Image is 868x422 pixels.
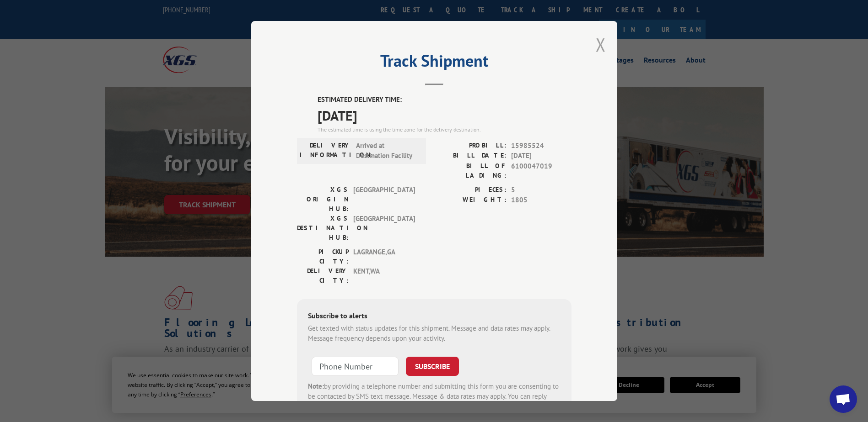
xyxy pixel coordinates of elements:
[297,266,349,285] label: DELIVERY CITY:
[353,185,415,214] span: [GEOGRAPHIC_DATA]
[318,126,571,134] div: The estimated time is using the time zone for the delivery destination.
[511,151,571,161] span: [DATE]
[308,323,561,344] div: Get texted with status updates for this shipment. Message and data rates may apply. Message frequ...
[297,247,349,266] label: PICKUP CITY:
[434,195,507,206] label: WEIGHT:
[511,195,571,206] span: 1805
[434,185,507,195] label: PIECES:
[297,214,349,243] label: XGS DESTINATION HUB:
[596,32,606,57] button: Close modal
[353,247,415,266] span: LAGRANGE , GA
[318,105,571,126] span: [DATE]
[353,266,415,285] span: KENT , WA
[312,357,399,376] input: Phone Number
[318,95,571,105] label: ESTIMATED DELIVERY TIME:
[308,382,324,390] strong: Note:
[297,54,571,72] h2: Track Shipment
[308,310,561,323] div: Subscribe to alerts
[434,161,507,180] label: BILL OF LADING:
[300,141,351,161] label: DELIVERY INFORMATION:
[356,141,418,161] span: Arrived at Destination Facility
[308,381,561,412] div: by providing a telephone number and submitting this form you are consenting to be contacted by SM...
[830,385,857,413] div: Open chat
[434,141,507,151] label: PROBILL:
[434,151,507,161] label: BILL DATE:
[511,141,571,151] span: 15985524
[353,214,415,243] span: [GEOGRAPHIC_DATA]
[297,185,349,214] label: XGS ORIGIN HUB:
[511,185,571,195] span: 5
[406,357,459,376] button: SUBSCRIBE
[511,161,571,180] span: 6100047019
